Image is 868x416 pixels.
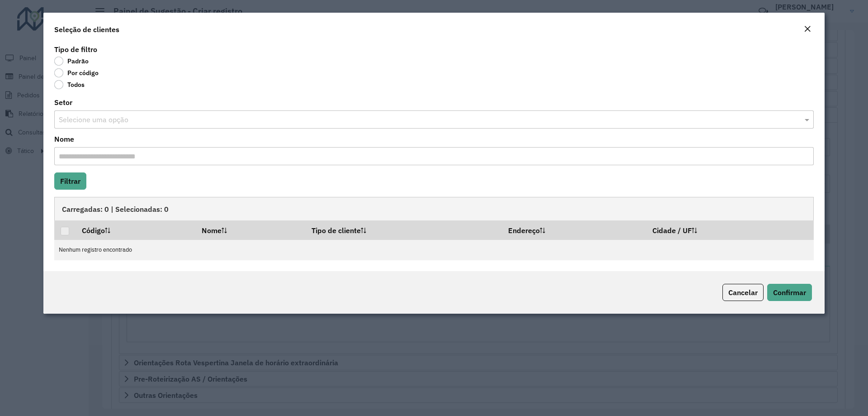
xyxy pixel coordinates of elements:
td: Nenhum registro encontrado [54,240,814,260]
th: Tipo de cliente [306,220,502,239]
span: Confirmar [773,288,806,297]
button: Confirmar [767,284,812,301]
label: Nome [54,134,74,144]
th: Nome [195,220,306,239]
label: Por código [54,68,99,77]
button: Close [801,24,814,35]
button: Cancelar [722,284,764,301]
label: Tipo de filtro [54,44,97,55]
label: Todos [54,80,85,89]
button: Filtrar [54,172,86,190]
th: Código [75,220,195,239]
label: Padrão [54,57,89,66]
div: Carregadas: 0 | Selecionadas: 0 [54,197,814,220]
em: Fechar [804,25,811,33]
span: Cancelar [728,288,758,297]
label: Setor [54,97,72,108]
th: Endereço [502,220,646,239]
h4: Seleção de clientes [54,24,119,35]
th: Cidade / UF [646,220,814,239]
